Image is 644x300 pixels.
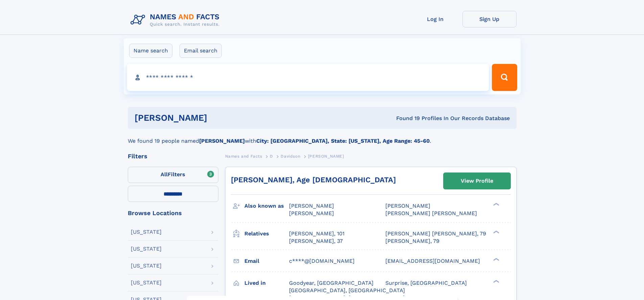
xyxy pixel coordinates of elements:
[225,152,262,160] a: Names and Facts
[408,11,462,27] a: Log In
[462,11,517,27] a: Sign Up
[289,203,334,209] span: [PERSON_NAME]
[128,153,218,159] div: Filters
[131,229,162,235] div: [US_STATE]
[244,228,289,239] h3: Relatives
[444,173,510,189] a: View Profile
[308,154,344,159] span: [PERSON_NAME]
[270,152,273,160] a: D
[161,171,168,178] span: All
[281,154,300,159] span: Davidson
[131,246,162,252] div: [US_STATE]
[385,258,480,264] span: [EMAIL_ADDRESS][DOMAIN_NAME]
[180,44,222,58] label: Email search
[270,154,273,159] span: D
[461,173,493,189] div: View Profile
[385,280,467,286] span: Surprise, [GEOGRAPHIC_DATA]
[289,280,374,286] span: Goodyear, [GEOGRAPHIC_DATA]
[199,138,245,144] b: [PERSON_NAME]
[492,230,500,234] div: ❯
[127,64,489,91] input: search input
[131,263,162,269] div: [US_STATE]
[135,114,302,122] h1: [PERSON_NAME]
[289,230,344,237] a: [PERSON_NAME], 101
[128,167,218,183] label: Filters
[281,152,300,160] a: Davidson
[128,210,218,216] div: Browse Locations
[231,176,396,184] a: [PERSON_NAME], Age [DEMOGRAPHIC_DATA]
[128,129,517,145] div: We found 19 people named with .
[289,237,343,245] a: [PERSON_NAME], 37
[244,200,289,212] h3: Also known as
[492,64,517,91] button: Search Button
[289,287,405,294] span: [GEOGRAPHIC_DATA], [GEOGRAPHIC_DATA]
[244,277,289,289] h3: Lived in
[385,237,439,245] a: [PERSON_NAME], 79
[385,210,477,216] span: [PERSON_NAME] [PERSON_NAME]
[131,280,162,285] div: [US_STATE]
[385,230,486,237] a: [PERSON_NAME] [PERSON_NAME], 79
[128,11,225,29] img: Logo Names and Facts
[129,44,172,58] label: Name search
[289,210,334,216] span: [PERSON_NAME]
[302,115,510,122] div: Found 19 Profiles In Our Records Database
[492,202,500,207] div: ❯
[492,257,500,261] div: ❯
[385,203,430,209] span: [PERSON_NAME]
[492,279,500,283] div: ❯
[256,138,430,144] b: City: [GEOGRAPHIC_DATA], State: [US_STATE], Age Range: 45-60
[244,255,289,267] h3: Email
